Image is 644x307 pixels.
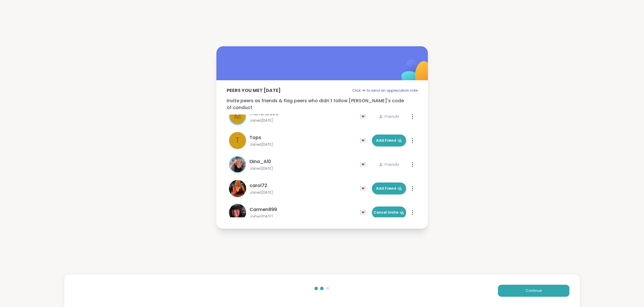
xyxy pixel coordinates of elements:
[376,186,402,191] span: Add Friend
[229,180,246,197] img: carol72
[250,158,271,165] span: Dina_A10
[498,285,569,297] button: Continue
[250,206,277,213] span: Carmen899
[526,288,542,293] span: Continue
[227,87,281,94] p: Peers you met [DATE]
[229,204,246,221] img: Carmen899
[235,135,240,147] span: T
[379,162,399,167] div: Friends
[376,138,402,143] span: Add Friend
[250,118,356,123] span: Joined [DATE]
[360,208,368,217] div: 💌
[227,97,418,111] p: Invite peers as friends & flag peers who didn't follow [PERSON_NAME]'s code of conduct
[250,134,261,141] span: Tops
[250,166,356,171] span: Joined [DATE]
[250,190,356,195] span: Joined [DATE]
[352,87,418,94] p: Click 💌 to send an appreciation note
[250,182,267,189] span: carol72
[372,182,406,194] button: Add Friend
[250,142,356,147] span: Joined [DATE]
[388,45,445,102] img: ShareWell Logomark
[374,210,404,215] span: Cancel Invite
[360,160,368,169] div: 💌
[372,135,406,147] button: Add Friend
[230,157,245,172] img: Dina_A10
[250,214,356,219] span: Joined [DATE]
[379,114,399,119] div: Friends
[360,136,368,145] div: 💌
[234,111,241,123] span: m
[360,112,368,121] div: 💌
[360,184,368,193] div: 💌
[372,206,406,218] button: Cancel Invite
